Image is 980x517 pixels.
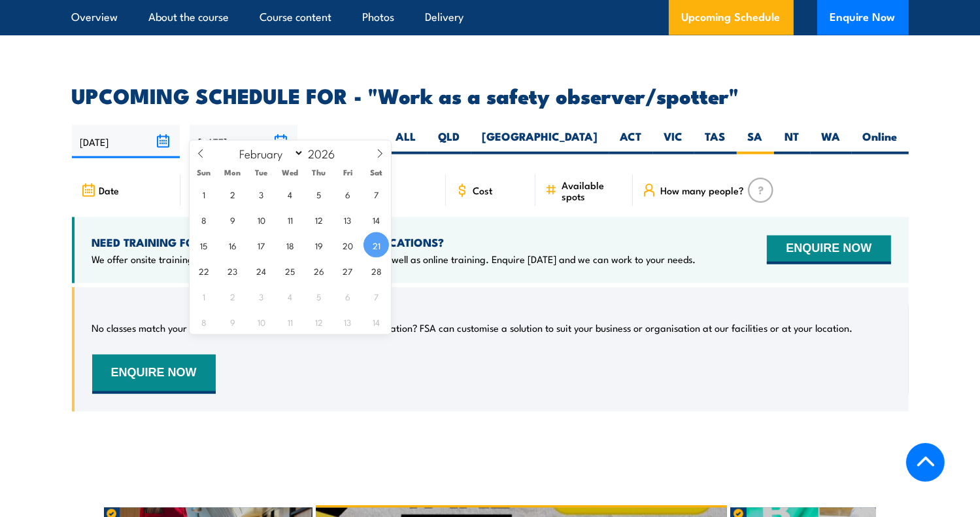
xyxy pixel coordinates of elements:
span: Thu [305,168,333,177]
span: February 13, 2026 [335,207,360,232]
label: ALL [385,129,428,154]
span: February 20, 2026 [335,232,360,258]
span: February 3, 2026 [248,181,274,207]
span: February 5, 2026 [306,181,331,207]
span: February 4, 2026 [277,181,303,207]
span: February 21, 2026 [363,232,389,258]
p: No classes match your search criteria, sorry. [92,321,284,334]
span: March 9, 2026 [220,309,245,334]
span: Fri [333,168,362,177]
span: February 12, 2026 [306,207,331,232]
span: March 4, 2026 [277,283,303,309]
span: Wed [276,168,305,177]
input: Year [304,145,347,161]
span: February 6, 2026 [335,181,360,207]
span: March 11, 2026 [277,309,303,334]
span: March 6, 2026 [335,283,360,309]
span: March 13, 2026 [335,309,360,334]
span: February 11, 2026 [277,207,303,232]
span: February 24, 2026 [248,258,274,283]
select: Month [233,145,305,162]
button: ENQUIRE NOW [767,236,890,264]
span: February 8, 2026 [191,207,216,232]
span: March 2, 2026 [220,283,245,309]
span: Available spots [562,179,624,202]
p: Can’t find a date or location? FSA can customise a solution to suit your business or organisation... [292,321,853,334]
span: February 2, 2026 [220,181,245,207]
span: February 22, 2026 [191,258,216,283]
span: February 9, 2026 [220,207,245,232]
span: March 14, 2026 [363,309,389,334]
span: March 10, 2026 [248,309,274,334]
input: From date [72,125,180,158]
button: ENQUIRE NOW [92,355,216,394]
span: Sun [190,168,218,177]
span: March 3, 2026 [248,283,274,309]
p: We offer onsite training, training at our centres, multisite solutions as well as online training... [92,253,696,266]
h2: UPCOMING SCHEDULE FOR - "Work as a safety observer/spotter" [72,86,909,104]
label: NT [774,129,811,154]
span: February 7, 2026 [363,181,389,207]
span: February 1, 2026 [191,181,216,207]
span: March 5, 2026 [306,283,331,309]
label: TAS [694,129,737,154]
input: To date [190,125,297,158]
span: March 12, 2026 [306,309,331,334]
label: Online [852,129,909,154]
span: March 7, 2026 [363,283,389,309]
span: February 19, 2026 [306,232,331,258]
label: QLD [428,129,471,154]
span: Mon [218,168,247,177]
span: February 15, 2026 [191,232,216,258]
span: Date [99,185,120,196]
span: How many people? [660,185,744,196]
span: March 8, 2026 [191,309,216,334]
span: February 23, 2026 [220,258,245,283]
span: February 18, 2026 [277,232,303,258]
label: VIC [653,129,694,154]
h4: NEED TRAINING FOR LARGER GROUPS OR MULTIPLE LOCATIONS? [92,235,696,249]
label: SA [737,129,774,154]
span: Sat [362,168,391,177]
span: February 28, 2026 [363,258,389,283]
span: March 1, 2026 [191,283,216,309]
span: Tue [247,168,276,177]
span: February 27, 2026 [335,258,360,283]
span: February 14, 2026 [363,207,389,232]
span: February 10, 2026 [248,207,274,232]
span: February 26, 2026 [306,258,331,283]
label: ACT [609,129,653,154]
span: February 17, 2026 [248,232,274,258]
label: WA [811,129,852,154]
label: [GEOGRAPHIC_DATA] [471,129,609,154]
span: Cost [473,185,493,196]
span: February 25, 2026 [277,258,303,283]
span: February 16, 2026 [220,232,245,258]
